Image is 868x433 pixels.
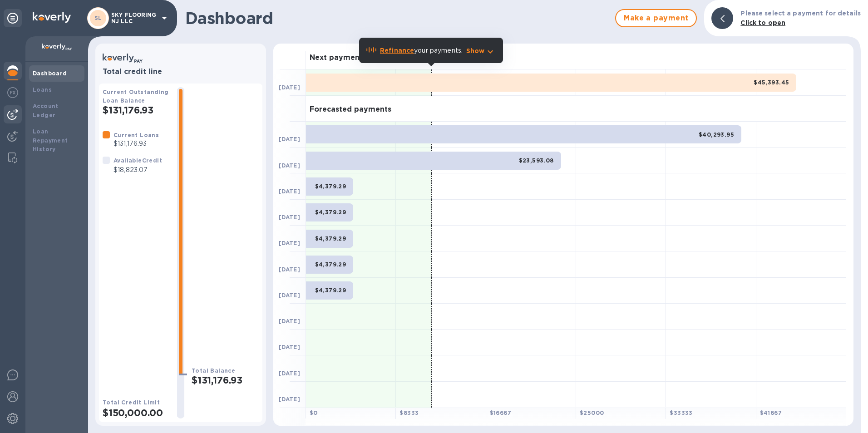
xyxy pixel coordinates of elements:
b: $ 16667 [490,409,511,416]
h2: $131,176.93 [103,104,170,116]
b: Click to open [740,19,785,26]
b: [DATE] [279,344,300,350]
b: $4,379.29 [315,261,346,268]
b: Available Credit [113,157,162,164]
b: Refinance [380,47,414,54]
span: Make a payment [623,13,689,24]
b: Loan Repayment History [33,128,68,153]
button: Show [466,46,496,55]
p: SKY FLOORING NJ LLC [111,12,157,25]
b: $4,379.29 [315,209,346,216]
b: Dashboard [33,70,67,77]
b: $23,593.08 [519,157,554,164]
b: Account Ledger [33,103,59,118]
b: [DATE] [279,162,300,169]
b: $4,379.29 [315,183,346,190]
b: $ 41667 [760,409,782,416]
b: $45,393.45 [754,79,789,86]
b: [DATE] [279,188,300,195]
h3: Next payment [310,54,363,62]
b: $ 8333 [399,409,419,416]
b: Current Loans [113,132,159,138]
img: Logo [33,12,71,23]
b: [DATE] [279,214,300,221]
b: [DATE] [279,396,300,403]
b: Loans [33,86,52,93]
p: $131,176.93 [113,139,159,148]
b: [DATE] [279,84,300,91]
p: $18,823.07 [113,165,162,175]
button: Make a payment [615,9,697,27]
b: [DATE] [279,318,300,325]
b: $4,379.29 [315,235,346,242]
b: Total Credit Limit [103,399,160,406]
b: SL [94,15,102,21]
h3: Total credit line [103,68,259,76]
p: Show [466,46,485,55]
b: $ 25000 [580,409,604,416]
h3: Forecasted payments [310,105,391,114]
h2: $150,000.00 [103,407,170,418]
b: Total Balance [192,367,235,374]
h1: Dashboard [185,9,611,28]
b: Current Outstanding Loan Balance [103,89,169,104]
b: [DATE] [279,292,300,299]
h2: $131,176.93 [192,374,259,386]
b: [DATE] [279,136,300,143]
b: $ 0 [310,409,318,416]
b: $4,379.29 [315,287,346,294]
b: $ 33333 [670,409,692,416]
p: your payments. [380,46,463,55]
img: Foreign exchange [7,87,18,98]
div: Unpin categories [4,9,22,27]
b: [DATE] [279,240,300,246]
b: $40,293.95 [699,131,734,138]
b: [DATE] [279,266,300,273]
b: [DATE] [279,370,300,377]
b: Please select a payment for details [740,10,861,17]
